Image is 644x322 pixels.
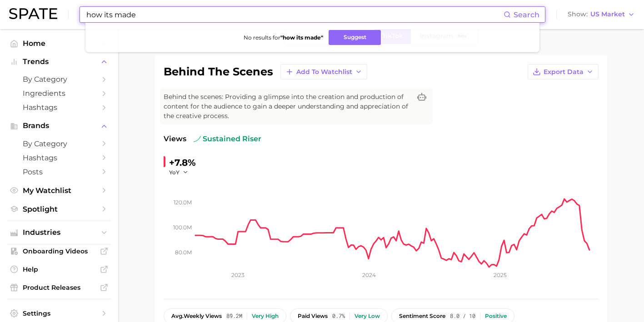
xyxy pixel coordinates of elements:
span: Search [514,10,539,19]
a: Posts [7,165,111,179]
div: Positive [485,313,507,319]
a: Help [7,263,111,276]
tspan: 2024 [362,272,376,278]
span: by Category [23,75,95,84]
a: Settings [7,307,111,320]
button: Trends [7,55,111,69]
a: Home [7,36,111,50]
span: Export Data [544,68,584,76]
img: sustained riser [194,135,201,143]
span: sentiment score [399,313,445,319]
span: Hashtags [23,154,95,162]
button: Industries [7,226,111,239]
span: paid views [298,313,328,319]
div: Very high [252,313,279,319]
span: Help [23,265,95,273]
a: Ingredients [7,86,111,100]
span: My Watchlist [23,186,95,195]
a: Product Releases [7,281,111,294]
abbr: average [171,312,184,319]
img: SPATE [9,8,57,19]
span: No results for [244,34,323,41]
button: Brands [7,119,111,133]
a: Hashtags [7,151,111,165]
tspan: 2025 [494,272,507,278]
tspan: 2023 [231,272,245,278]
div: Very low [354,313,380,319]
span: Industries [23,228,95,237]
span: 89.2m [226,313,242,319]
span: Home [23,39,95,48]
span: weekly views [171,313,222,319]
span: 8.0 / 10 [450,313,475,319]
button: Add to Watchlist [280,64,367,79]
button: YoY [169,168,189,176]
tspan: 80.0m [175,249,192,256]
span: Behind the scenes: Providing a glimpse into the creation and production of content for the audien... [164,92,411,121]
span: 0.7% [332,313,345,319]
span: US Market [590,12,625,17]
span: Settings [23,309,95,317]
strong: " how its made " [280,34,323,41]
button: ShowUS Market [565,9,637,20]
button: Export Data [528,64,599,79]
span: Hashtags [23,103,95,112]
div: +7.8% [169,155,196,170]
span: Spotlight [23,205,95,213]
span: Posts [23,168,95,176]
span: Add to Watchlist [296,68,352,76]
h1: behind the scenes [164,66,273,77]
span: Ingredients [23,89,95,98]
a: Onboarding Videos [7,244,111,258]
span: by Category [23,139,95,148]
span: Trends [23,58,95,66]
tspan: 100.0m [173,224,192,231]
a: Hashtags [7,100,111,114]
span: YoY [169,168,180,176]
a: by Category [7,72,111,86]
a: Spotlight [7,202,111,216]
button: Suggest [329,30,381,45]
span: Show [568,12,588,17]
a: My Watchlist [7,183,111,198]
span: sustained riser [194,134,261,144]
span: Brands [23,122,95,130]
span: Views [164,134,186,144]
tspan: 120.0m [174,199,192,206]
span: Product Releases [23,283,95,292]
a: by Category [7,137,111,151]
span: Onboarding Videos [23,247,95,255]
input: Search here for a brand, industry, or ingredient [85,7,504,22]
